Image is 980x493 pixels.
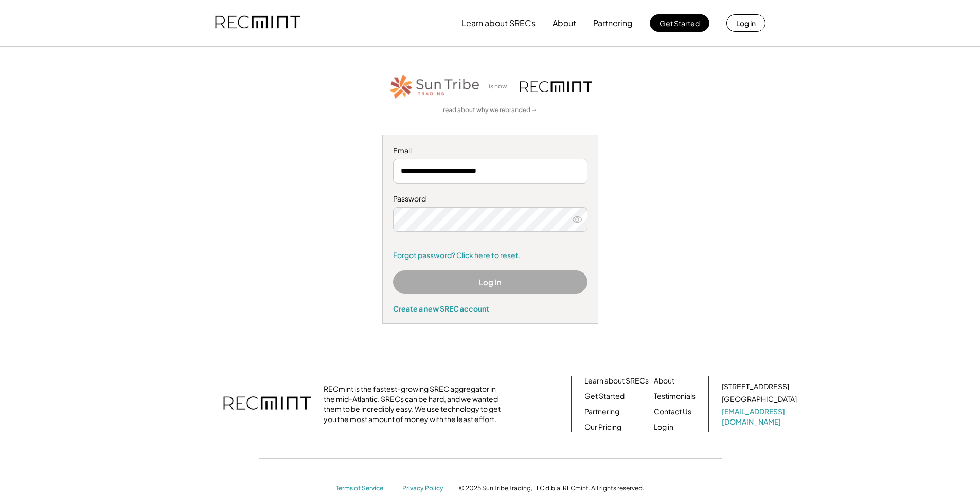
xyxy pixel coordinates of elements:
[393,194,587,204] div: Password
[650,14,709,32] button: Get Started
[654,376,674,386] a: About
[393,145,587,156] div: Email
[402,484,449,493] a: Privacy Policy
[722,407,799,427] a: [EMAIL_ADDRESS][DOMAIN_NAME]
[553,13,576,33] button: About
[393,270,587,294] button: Log In
[223,386,311,422] img: recmint-logotype%403x.png
[388,72,481,101] img: STT_Horizontal_Logo%2B-%2BColor.png
[393,250,587,261] a: Forgot password? Click here to reset.
[520,81,592,92] img: recmint-logotype%403x.png
[461,13,536,33] button: Learn about SRECs
[654,422,673,432] a: Log in
[443,106,538,115] a: read about why we rebranded →
[593,13,633,33] button: Partnering
[486,82,515,91] div: is now
[324,384,506,424] div: RECmint is the fastest-growing SREC aggregator in the mid-Atlantic. SRECs can be hard, and we wan...
[584,407,619,417] a: Partnering
[722,381,789,392] div: [STREET_ADDRESS]
[584,376,649,386] a: Learn about SRECs
[584,422,621,432] a: Our Pricing
[584,391,625,401] a: Get Started
[393,304,587,313] div: Create a new SREC account
[722,394,797,405] div: [GEOGRAPHIC_DATA]
[459,484,644,492] div: © 2025 Sun Tribe Trading, LLC d.b.a. RECmint. All rights reserved.
[654,391,696,401] a: Testimonials
[726,14,765,32] button: Log in
[336,484,393,493] a: Terms of Service
[654,407,691,417] a: Contact Us
[215,6,300,41] img: recmint-logotype%403x.png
